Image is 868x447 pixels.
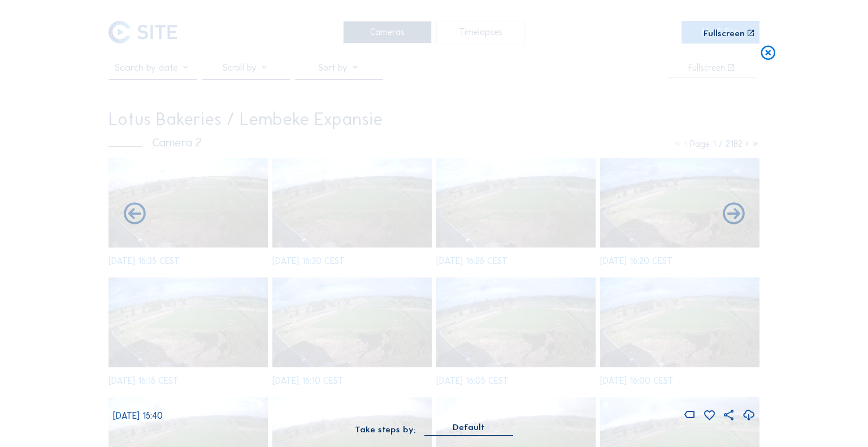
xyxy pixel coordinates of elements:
div: Default [424,422,513,435]
div: Fullscreen [704,29,745,37]
div: Take steps by: [355,425,416,433]
span: [DATE] 15:40 [113,410,163,421]
i: Forward [121,201,147,228]
i: Back [721,201,747,228]
div: Default [453,422,485,432]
